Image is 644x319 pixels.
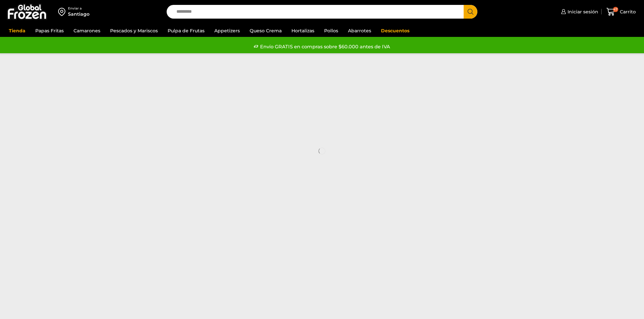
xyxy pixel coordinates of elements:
[559,5,598,18] a: Iniciar sesión
[68,11,90,17] div: Santiago
[613,7,618,12] span: 47
[618,8,636,15] span: Carrito
[164,24,208,37] a: Pulpa de Frutas
[605,4,637,20] a: 47 Carrito
[464,5,477,19] button: Search button
[566,8,598,15] span: Iniciar sesión
[246,24,285,37] a: Queso Crema
[378,24,413,37] a: Descuentos
[288,24,318,37] a: Hortalizas
[321,24,341,37] a: Pollos
[32,24,67,37] a: Papas Fritas
[211,24,243,37] a: Appetizers
[70,24,104,37] a: Camarones
[345,24,374,37] a: Abarrotes
[6,24,29,37] a: Tienda
[107,24,161,37] a: Pescados y Mariscos
[68,6,90,11] div: Enviar a
[58,6,68,17] img: address-field-icon.svg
